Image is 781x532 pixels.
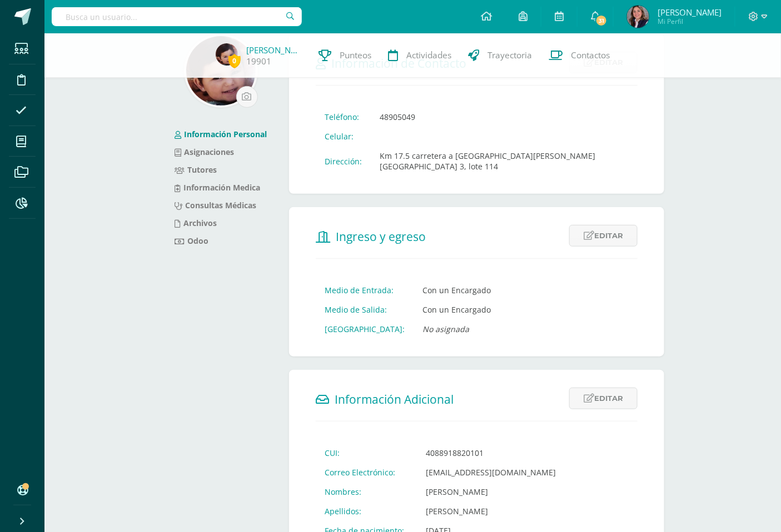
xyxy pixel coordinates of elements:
[460,33,540,78] a: Trayectoria
[316,127,371,146] td: Celular:
[414,300,500,319] td: Con un Encargado
[228,54,241,68] span: 0
[310,33,380,78] a: Punteos
[417,443,565,463] td: 4088918820101
[246,56,271,67] a: 19901
[316,482,417,501] td: Nombres:
[422,324,469,334] i: No asignada
[316,107,371,127] td: Teléfono:
[316,146,371,176] td: Dirección:
[414,280,500,300] td: Con un Encargado
[316,319,414,339] td: [GEOGRAPHIC_DATA]:
[336,229,426,244] span: Ingreso y egreso
[335,392,454,407] span: Información Adicional
[52,7,302,26] input: Busca un usuario...
[175,164,217,175] a: Tutores
[175,235,208,246] a: Odoo
[175,147,234,157] a: Asignaciones
[417,501,565,521] td: [PERSON_NAME]
[627,6,649,28] img: 02931eb9dfe038bacbf7301e4bb6166e.png
[571,49,610,61] span: Contactos
[175,182,260,193] a: Información Medica
[175,218,217,228] a: Archivos
[175,129,267,139] a: Información Personal
[246,44,302,56] a: [PERSON_NAME]
[380,33,460,78] a: Actividades
[371,146,638,176] td: Km 17.5 carretera a [GEOGRAPHIC_DATA][PERSON_NAME][GEOGRAPHIC_DATA] 3, lote 114
[371,107,638,127] td: 48905049
[658,7,722,18] span: [PERSON_NAME]
[417,482,565,501] td: [PERSON_NAME]
[406,49,451,61] span: Actividades
[340,49,371,61] span: Punteos
[540,33,618,78] a: Contactos
[569,388,638,409] a: Editar
[316,443,417,463] td: CUI:
[316,280,414,300] td: Medio de Entrada:
[595,14,608,27] span: 31
[658,17,722,26] span: Mi Perfil
[417,463,565,482] td: [EMAIL_ADDRESS][DOMAIN_NAME]
[216,43,238,66] img: 4565ae817cf5abe11a94cca39f24a488.png
[316,463,417,482] td: Correo Electrónico:
[569,225,638,247] a: Editar
[316,501,417,521] td: Apellidos:
[487,49,532,61] span: Trayectoria
[175,200,256,210] a: Consultas Médicas
[316,300,414,319] td: Medio de Salida:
